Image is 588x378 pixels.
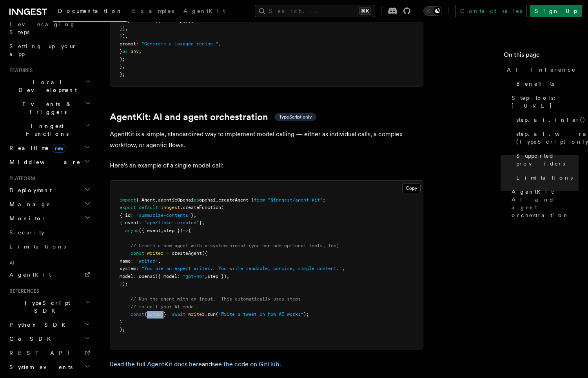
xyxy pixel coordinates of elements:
span: ( [216,311,218,317]
span: "You are an expert writer. You write readable, concise, simple content." [142,266,342,271]
span: .run [205,311,216,317]
span: async [125,228,139,233]
span: "gpt-4o" [183,274,205,279]
a: AgentKit: AI and agent orchestration [508,185,579,222]
span: "writer" [136,258,158,264]
span: inngest [161,205,180,210]
a: see the code on GitHub [212,360,279,368]
span: default [139,205,158,210]
span: Realtime [6,144,65,152]
span: Middleware [6,158,81,166]
span: ); [120,327,125,332]
kbd: ⌘K [359,7,370,15]
span: as [194,197,199,203]
h4: On this page [504,50,579,63]
span: Events & Triggers [6,100,85,116]
span: , [125,26,128,31]
span: : [139,220,142,225]
span: agenticOpenai [158,197,194,203]
span: "Generate a lasagna recipe." [142,41,218,47]
span: any [131,49,139,54]
span: } [120,64,122,69]
span: "app/ticket.created" [144,220,199,225]
span: }) [120,26,125,31]
span: Security [9,229,44,236]
span: prompt [120,41,136,47]
span: ); [120,72,125,77]
span: .createFunction [180,205,221,210]
span: : [133,274,136,279]
span: { Agent [136,197,155,203]
span: // Run the agent with an input. This automatically uses steps [131,296,301,302]
span: await [172,311,185,317]
span: ({ [202,250,207,256]
span: model [120,274,133,279]
a: Step tools: [URL] [508,91,579,113]
a: AgentKit [6,268,92,282]
span: : [136,266,139,271]
button: Copy [402,183,421,193]
a: Security [6,225,92,239]
span: AI Inference [507,66,576,74]
a: Supported providers [513,149,579,171]
span: Supported providers [516,152,579,167]
span: , [216,197,218,203]
span: AI [6,260,15,266]
button: Deployment [6,183,92,197]
span: openai [199,197,216,203]
span: } [120,49,122,54]
span: { [188,228,191,233]
button: Realtimenew [6,141,92,155]
span: { id [120,212,131,218]
span: output [147,311,163,317]
span: : [177,274,180,279]
span: , [158,258,161,264]
span: ); [120,56,125,62]
span: Inngest Functions [6,122,85,138]
span: system [120,266,136,271]
span: "summarize-contents" [136,212,191,218]
button: Toggle dark mode [423,6,442,16]
span: , [218,41,221,47]
span: // to call your AI model. [131,304,199,310]
span: openai [139,274,155,279]
button: Manage [6,197,92,211]
button: Local Development [6,75,92,97]
span: , [227,274,229,279]
span: TypeScript only [279,114,312,120]
span: AgentKit [183,8,225,14]
span: Platform [6,175,35,182]
span: REST API [9,350,76,356]
span: ({ model [155,274,177,279]
button: System events [6,360,92,374]
a: Limitations [513,171,579,185]
span: step.ai.infer() [516,116,586,124]
a: step.ai.wrap() (TypeScript only) [513,127,579,149]
span: ; [323,197,325,203]
a: step.ai.infer() [513,113,579,127]
p: Here's an example of a single model call: [110,160,423,171]
span: step }) [163,228,183,233]
span: = [166,311,169,317]
span: References [6,288,39,294]
span: : [131,212,133,218]
span: : [131,258,133,264]
a: Limitations [6,239,92,254]
span: System events [6,363,73,371]
span: } [163,311,166,317]
span: AgentKit: AI and agent orchestration [512,188,579,219]
span: } [191,212,194,218]
span: createAgent [172,250,202,256]
span: ); [303,311,309,317]
span: writer [188,311,205,317]
span: TypeScript SDK [6,299,85,315]
span: // Create a new agent with a system prompt (you can add optional tools, too) [131,243,339,248]
span: new [53,144,65,153]
span: }) [120,33,125,39]
span: name [120,258,131,264]
a: AgentKit: AI and agent orchestrationTypeScript only [110,112,316,122]
span: Documentation [58,8,123,14]
span: export [120,205,136,210]
span: { event [120,220,139,225]
button: Python SDK [6,318,92,332]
